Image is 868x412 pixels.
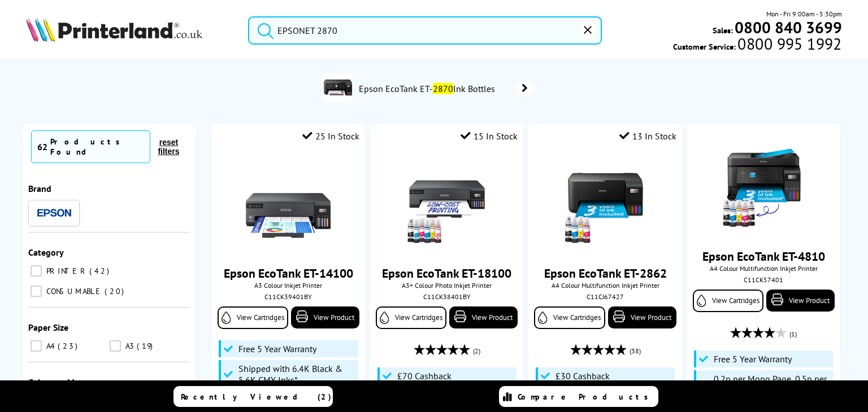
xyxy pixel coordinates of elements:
[28,376,90,388] span: Colour or Mono
[673,38,841,52] span: Customer Service:
[291,306,359,328] a: View Product
[37,209,71,217] img: Epson
[50,137,144,157] div: Products Found
[702,248,825,264] a: Epson EcoTank ET-4810
[238,343,316,354] span: Free 5 Year Warranty
[248,16,602,45] input: Search
[358,83,500,94] span: Epson EcoTank ET- Ink Bottles
[31,265,42,277] input: PRINTER 42
[534,306,605,329] a: View Cartridges
[693,264,835,273] span: A4 Colour Multifunction Inkjet Printer
[123,341,136,351] span: A3
[736,38,841,49] span: 0800 995 1992
[150,137,187,156] button: reset filters
[44,341,57,351] span: A4
[433,83,453,94] mark: 2870
[379,292,515,301] div: C11CK38401BY
[405,161,489,246] img: epson-et-18100-front-new-small.jpg
[376,306,446,329] a: View Cartridges
[31,286,42,297] input: CONSUMABLE 20
[714,353,792,365] span: Free 5 Year Warranty
[28,322,68,333] span: Paper Size
[173,386,333,407] a: Recently Viewed (2)
[713,25,733,36] span: Sales:
[224,265,353,281] a: Epson EcoTank ET-14100
[789,323,797,345] span: (1)
[302,130,359,142] div: 25 In Stock
[28,183,51,194] span: Brand
[37,141,47,152] span: 62
[105,286,127,296] span: 20
[714,373,830,396] span: 0.2p per Mono Page, 0.5p per Colour Page*
[619,130,676,142] div: 13 In Stock
[137,341,155,351] span: 19
[766,290,835,312] a: View Product
[555,370,610,382] span: £30 Cashback
[721,144,806,229] img: epson-et-4810-ink-included-new-small.jpg
[397,370,452,382] span: £70 Cashback
[28,247,64,258] span: Category
[89,266,112,276] span: 42
[181,392,332,402] span: Recently Viewed (2)
[518,392,654,402] span: Compare Products
[26,17,202,42] img: Printerland Logo
[382,265,511,281] a: Epson EcoTank ET-18100
[44,266,88,276] span: PRINTER
[220,292,357,301] div: C11CK39401BY
[693,290,763,312] a: View Cartridges
[358,73,533,104] a: Epson EcoTank ET-2870Ink Bottles
[26,17,234,44] a: Printerland Logo
[735,17,842,38] b: 0800 840 3699
[238,363,355,385] span: Shipped with 6.4K Black & 5.6K CMY Inks*
[766,8,842,19] span: Mon - Fri 9:00am - 5:30pm
[473,340,480,362] span: (2)
[324,73,352,102] img: epson-et-2870-deptimage.jpg
[733,22,842,33] a: 0800 840 3699
[608,306,676,328] a: View Product
[110,340,121,352] input: A3 19
[534,281,676,290] span: A4 Colour Multifunction Inkjet Printer
[218,281,359,290] span: A3 Colour Inkjet Printer
[31,340,42,352] input: A4 23
[544,265,667,281] a: Epson EcoTank ET-2862
[537,292,673,301] div: C11CJ67427
[563,161,648,246] img: epson-et-2862-ink-included-small.jpg
[449,306,518,328] a: View Product
[630,340,641,362] span: (38)
[696,275,832,284] div: C11CK57401
[376,281,518,290] span: A3+ Colour Photo Inkjet Printer
[499,386,658,407] a: Compare Products
[246,161,331,246] img: Epson-ET-14100-Front-Main-Small.jpg
[44,286,103,296] span: CONSUMABLE
[218,306,288,329] a: View Cartridges
[461,130,518,142] div: 15 In Stock
[58,341,80,351] span: 23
